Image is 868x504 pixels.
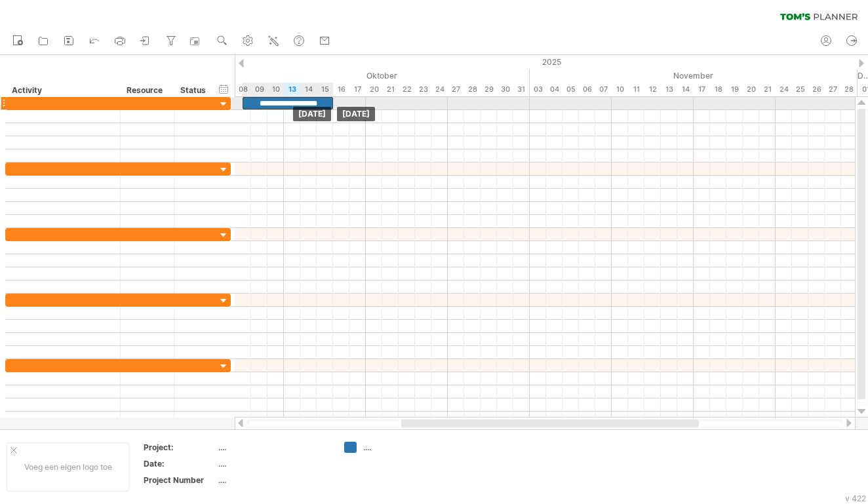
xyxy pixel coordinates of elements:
div: .... [218,458,328,469]
div: Status [180,84,209,97]
div: donderdag, 20 November 2025 [743,83,759,96]
div: maandag, 13 Oktober 2025 [284,83,300,96]
div: donderdag, 9 Oktober 2025 [251,83,267,96]
div: maandag, 17 November 2025 [694,83,710,96]
div: donderdag, 23 Oktober 2025 [415,83,431,96]
div: Date: [144,458,216,469]
div: [DATE] [337,107,375,121]
div: vrijdag, 21 November 2025 [759,83,776,96]
div: vrijdag, 14 November 2025 [677,83,694,96]
div: maandag, 3 November 2025 [530,83,546,96]
div: .... [218,442,328,453]
div: .... [218,475,328,486]
div: dinsdag, 18 November 2025 [710,83,726,96]
div: v 422 [845,494,866,503]
div: donderdag, 30 Oktober 2025 [497,83,513,96]
div: maandag, 27 Oktober 2025 [448,83,464,96]
div: .... [363,442,435,453]
div: vrijdag, 31 Oktober 2025 [513,83,530,96]
div: Resource [127,84,167,97]
div: Voeg een eigen logo toe [7,442,129,492]
div: vrijdag, 24 Oktober 2025 [431,83,448,96]
div: vrijdag, 10 Oktober 2025 [267,83,284,96]
div: dinsdag, 21 Oktober 2025 [382,83,399,96]
div: donderdag, 6 November 2025 [579,83,595,96]
div: woensdag, 8 Oktober 2025 [235,83,251,96]
div: woensdag, 12 November 2025 [644,83,661,96]
div: dinsdag, 11 November 2025 [628,83,644,96]
div: dinsdag, 28 Oktober 2025 [464,83,481,96]
div: woensdag, 19 November 2025 [726,83,743,96]
div: woensdag, 22 Oktober 2025 [399,83,415,96]
div: Activity [12,84,113,97]
div: Project: [144,442,216,453]
div: dinsdag, 14 Oktober 2025 [300,83,317,96]
div: donderdag, 13 November 2025 [661,83,677,96]
div: woensdag, 29 Oktober 2025 [481,83,497,96]
div: vrijdag, 28 November 2025 [841,83,858,96]
div: maandag, 10 November 2025 [612,83,628,96]
div: Oktober 2025 [153,69,530,83]
div: donderdag, 27 November 2025 [825,83,841,96]
div: November 2025 [530,69,858,83]
div: vrijdag, 17 Oktober 2025 [349,83,366,96]
div: maandag, 24 November 2025 [776,83,792,96]
div: dinsdag, 4 November 2025 [546,83,562,96]
div: woensdag, 26 November 2025 [808,83,825,96]
div: woensdag, 5 November 2025 [562,83,579,96]
div: [DATE] [293,107,331,121]
div: vrijdag, 7 November 2025 [595,83,612,96]
div: Project Number [144,475,216,486]
div: dinsdag, 25 November 2025 [792,83,808,96]
div: maandag, 20 Oktober 2025 [366,83,382,96]
div: donderdag, 16 Oktober 2025 [333,83,349,96]
div: woensdag, 15 Oktober 2025 [317,83,333,96]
